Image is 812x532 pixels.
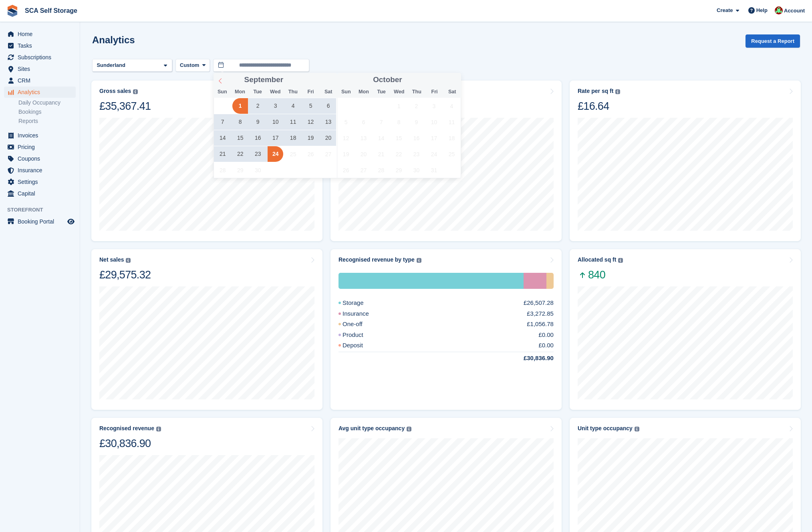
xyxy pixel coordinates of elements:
span: Mon [355,89,373,95]
span: October [373,76,402,84]
span: Tue [373,89,390,95]
img: icon-info-grey-7440780725fd019a000dd9b08b2336e03edf1995a4989e88bcd33f0948082b44.svg [126,258,131,263]
a: menu [4,176,76,187]
span: October 18, 2025 [444,130,459,146]
a: SCA Self Storage [22,4,81,17]
img: icon-info-grey-7440780725fd019a000dd9b08b2336e03edf1995a4989e88bcd33f0948082b44.svg [133,89,138,94]
span: September 23, 2025 [250,146,266,162]
div: Recognised revenue by type [339,256,415,263]
span: October 29, 2025 [391,162,407,178]
span: September 2, 2025 [250,98,266,114]
img: icon-info-grey-7440780725fd019a000dd9b08b2336e03edf1995a4989e88bcd33f0948082b44.svg [618,258,623,263]
span: Wed [390,89,408,95]
span: September 18, 2025 [285,130,301,146]
span: October 12, 2025 [338,130,354,146]
span: September 24, 2025 [268,146,283,162]
span: October 14, 2025 [373,130,389,146]
a: menu [4,153,76,164]
span: Sat [320,89,337,95]
span: October 26, 2025 [338,162,354,178]
span: September 6, 2025 [320,98,336,114]
span: Sun [214,89,231,95]
span: October 6, 2025 [356,114,371,130]
span: Pricing [18,141,66,153]
span: September 19, 2025 [303,130,318,146]
span: September 8, 2025 [232,114,248,130]
span: October 23, 2025 [409,146,424,162]
div: Gross sales [99,88,131,95]
div: Insurance [524,273,546,289]
span: September 5, 2025 [303,98,318,114]
div: One-off [339,320,382,329]
span: October 20, 2025 [356,146,371,162]
a: Reports [18,117,76,125]
div: £29,575.32 [99,268,151,282]
span: October 17, 2025 [426,130,442,146]
a: menu [4,141,76,153]
span: October 10, 2025 [426,114,442,130]
span: October 31, 2025 [426,162,442,178]
span: October 21, 2025 [373,146,389,162]
span: September 22, 2025 [232,146,248,162]
div: £0.00 [538,341,554,350]
span: Create [717,6,733,14]
span: September 1, 2025 [232,98,248,114]
span: October 3, 2025 [426,98,442,114]
span: October 7, 2025 [373,114,389,130]
div: £35,367.41 [99,99,151,113]
div: Unit type occupancy [578,425,633,432]
a: Bookings [18,108,76,116]
div: Insurance [339,309,388,318]
span: Coupons [18,153,66,164]
a: menu [4,63,76,75]
img: Dale Chapman [775,6,783,14]
span: September 28, 2025 [215,162,230,178]
div: Storage [339,298,383,308]
span: October 22, 2025 [391,146,407,162]
div: £30,836.90 [504,354,554,363]
div: One-off [546,273,554,289]
div: Recognised revenue [99,425,154,432]
span: September 20, 2025 [320,130,336,146]
img: icon-info-grey-7440780725fd019a000dd9b08b2336e03edf1995a4989e88bcd33f0948082b44.svg [615,89,620,94]
span: October 5, 2025 [338,114,354,130]
div: Storage [339,273,524,289]
div: Sunderland [95,61,129,69]
img: icon-info-grey-7440780725fd019a000dd9b08b2336e03edf1995a4989e88bcd33f0948082b44.svg [407,427,411,431]
span: Sun [337,89,355,95]
span: Settings [18,176,66,187]
div: £1,056.78 [527,320,554,329]
a: Daily Occupancy [18,99,76,107]
h2: Analytics [92,34,135,45]
span: September 3, 2025 [268,98,283,114]
a: menu [4,52,76,63]
button: Custom [175,59,210,72]
span: September 30, 2025 [250,162,266,178]
span: September 17, 2025 [268,130,283,146]
span: Booking Portal [18,216,66,227]
span: October 19, 2025 [338,146,354,162]
img: icon-info-grey-7440780725fd019a000dd9b08b2336e03edf1995a4989e88bcd33f0948082b44.svg [635,427,639,431]
span: October 25, 2025 [444,146,459,162]
div: £3,272.85 [527,309,554,318]
span: October 11, 2025 [444,114,459,130]
a: menu [4,130,76,141]
div: £26,507.28 [524,298,554,308]
div: £16.64 [578,99,620,113]
button: Request a Report [746,34,800,48]
span: September 21, 2025 [215,146,230,162]
div: Allocated sq ft [578,256,616,263]
span: October 4, 2025 [444,98,459,114]
span: Invoices [18,130,66,141]
span: September 7, 2025 [215,114,230,130]
span: Analytics [18,87,66,98]
span: Tue [249,89,266,95]
span: September 27, 2025 [320,146,336,162]
span: September 16, 2025 [250,130,266,146]
span: Home [18,28,66,40]
span: October 15, 2025 [391,130,407,146]
div: Avg unit type occupancy [339,425,405,432]
span: September [244,76,284,84]
span: September 15, 2025 [232,130,248,146]
span: September 29, 2025 [232,162,248,178]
